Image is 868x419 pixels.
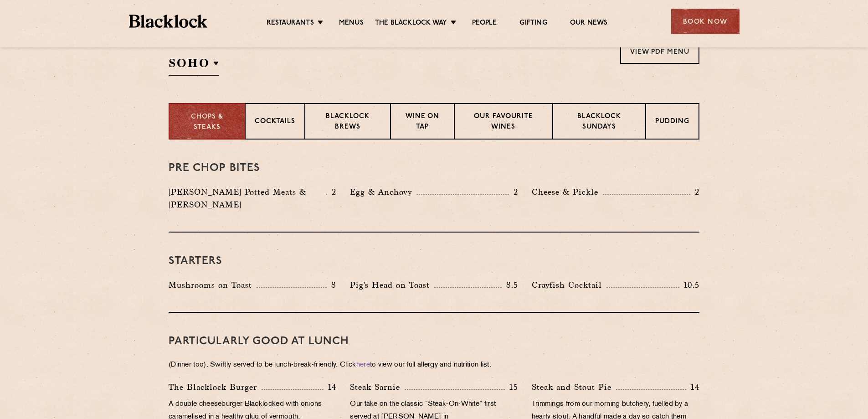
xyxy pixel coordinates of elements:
p: Steak and Stout Pie [532,381,616,393]
p: 8.5 [502,279,518,291]
p: (Dinner too). Swiftly served to be lunch-break-friendly. Click to view our full allergy and nutri... [169,359,699,372]
p: Steak Sarnie [350,381,405,393]
p: Chops & Steaks [179,112,236,133]
h3: Pre Chop Bites [169,162,699,174]
h3: Starters [169,255,699,267]
p: Pudding [655,117,689,128]
a: The Blacklock Way [375,19,447,29]
p: Mushrooms on Toast [169,279,257,291]
div: Book Now [671,9,740,34]
h3: PARTICULARLY GOOD AT LUNCH [169,336,699,347]
p: [PERSON_NAME] Potted Meats & [PERSON_NAME] [169,186,326,211]
h2: SOHO [169,55,219,76]
p: Wine on Tap [400,112,445,133]
p: Cheese & Pickle [532,186,603,198]
p: 15 [505,381,518,393]
p: 8 [327,279,336,291]
a: Restaurants [267,19,314,29]
p: Cocktails [255,117,295,128]
a: People [472,19,497,29]
p: Crayfish Cocktail [532,279,606,291]
p: 14 [686,381,699,393]
p: Pig's Head on Toast [350,279,434,291]
p: The Blacklock Burger [169,381,262,393]
p: 2 [690,186,699,198]
p: Egg & Anchovy [350,186,416,198]
p: 14 [324,381,337,393]
p: 2 [509,186,518,198]
p: Our favourite wines [464,112,543,133]
p: Blacklock Sundays [562,112,636,133]
a: Our News [570,19,608,29]
a: Menus [339,19,364,29]
img: BL_Textured_Logo-footer-cropped.svg [129,15,208,28]
p: Blacklock Brews [314,112,381,133]
a: View PDF Menu [620,39,699,64]
p: 10.5 [679,279,699,291]
a: Gifting [519,19,547,29]
a: here [356,362,370,368]
p: 2 [327,186,336,198]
